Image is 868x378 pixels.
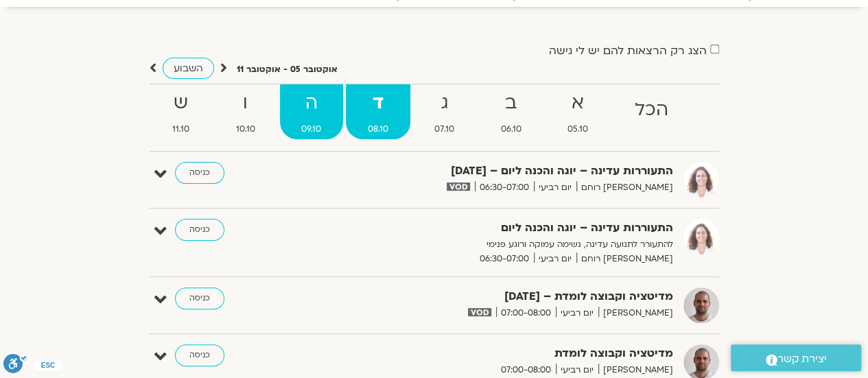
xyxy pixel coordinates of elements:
span: יום רביעי [556,363,598,377]
span: 06.10 [479,122,543,137]
span: 07.10 [413,122,477,137]
strong: התעוררות עדינה – יוגה והכנה ליום [337,219,673,237]
span: יום רביעי [556,306,598,320]
p: אוקטובר 05 - אוקטובר 11 [237,62,338,77]
a: כניסה [175,344,224,366]
p: להתעורר לתנועה עדינה, נשימה עמוקה ורוגע פנימי [337,237,673,252]
span: 07:00-08:00 [496,363,556,377]
a: ה09.10 [280,84,344,139]
label: הצג רק הרצאות להם יש לי גישה [549,45,707,57]
strong: ו [214,88,277,119]
a: א05.10 [546,84,611,139]
strong: התעוררות עדינה – יוגה והכנה ליום – [DATE] [337,162,673,180]
a: ש11.10 [151,84,212,139]
span: [PERSON_NAME] רוחם [576,252,673,266]
strong: הכל [613,95,690,126]
span: 09.10 [280,122,344,137]
a: ג07.10 [413,84,477,139]
span: 10.10 [214,122,277,137]
span: 11.10 [151,122,212,137]
span: [PERSON_NAME] [598,306,673,320]
a: ד08.10 [346,84,410,139]
span: יום רביעי [534,180,576,195]
a: ו10.10 [214,84,277,139]
strong: ב [479,88,543,119]
span: 05.10 [546,122,611,137]
strong: ד [346,88,410,119]
span: [PERSON_NAME] [598,363,673,377]
span: 08.10 [346,122,410,137]
a: כניסה [175,219,224,241]
span: 07:00-08:00 [496,306,556,320]
strong: ה [280,88,344,119]
strong: מדיטציה וקבוצה לומדת – [DATE] [337,287,673,306]
a: יצירת קשר [731,344,861,371]
a: כניסה [175,287,224,309]
strong: ש [151,88,212,119]
span: 06:30-07:00 [475,252,534,266]
span: השבוע [174,62,203,75]
span: יום רביעי [534,252,576,266]
span: יצירת קשר [777,350,827,368]
a: הכל [613,84,690,139]
a: כניסה [175,162,224,184]
a: השבוע [163,58,214,79]
strong: מדיטציה וקבוצה לומדת [337,344,673,363]
img: vodicon [447,182,469,191]
a: ב06.10 [479,84,543,139]
img: vodicon [468,308,491,316]
strong: ג [413,88,477,119]
strong: א [546,88,611,119]
span: [PERSON_NAME] רוחם [576,180,673,195]
span: 06:30-07:00 [475,180,534,195]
